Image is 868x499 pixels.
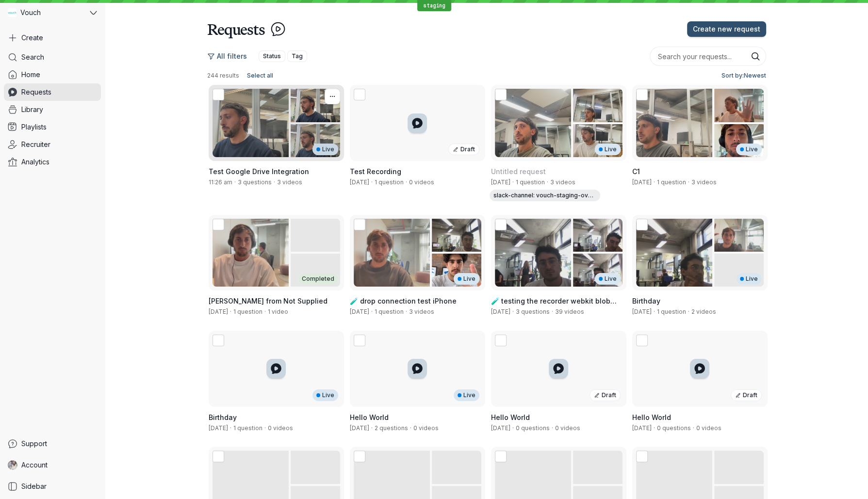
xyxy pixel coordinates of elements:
[409,308,434,315] span: 3 videos
[686,308,691,316] span: ·
[228,308,233,316] span: ·
[4,456,101,474] a: Gary Zurnamer avatarAccount
[4,478,101,495] a: Sidebar
[325,89,340,104] button: More actions
[413,424,439,432] span: 0 videos
[369,424,375,432] span: ·
[247,71,273,80] span: Select all
[243,70,277,81] button: Select all
[375,424,408,432] span: 2 questions
[4,83,101,101] a: Requests
[20,8,41,17] span: Vouch
[652,308,657,316] span: ·
[516,424,550,432] span: 0 questions
[696,424,721,432] span: 0 videos
[350,297,457,305] span: 🧪 drop connection test iPhone
[350,424,369,432] span: Created by Gary Zurnamer
[207,48,253,64] button: All filters
[4,48,101,66] a: Search
[259,50,285,62] button: Status
[4,153,101,171] a: Analytics
[751,51,760,61] button: Search
[21,482,47,491] span: Sidebar
[691,178,717,186] span: 3 videos
[209,413,237,421] span: Birthday
[207,72,239,80] span: 244 results
[408,424,413,432] span: ·
[491,178,510,186] span: Created by Gary Zurnamer
[369,308,375,316] span: ·
[687,21,766,37] button: Create new request
[491,297,617,315] span: 🧪 testing the recorder webkit blob array buffer ting
[691,308,716,315] span: 2 videos
[209,167,309,176] span: Test Google Drive Integration
[691,424,696,432] span: ·
[550,178,575,186] span: 3 videos
[263,51,281,61] span: Status
[232,178,238,186] span: ·
[292,51,303,61] span: Tag
[650,47,766,66] input: Search your requests...
[21,105,43,114] span: Library
[262,308,268,316] span: ·
[693,24,760,34] span: Create new request
[21,439,47,449] span: Support
[21,122,47,132] span: Playlists
[555,308,584,315] span: 39 videos
[21,140,50,149] span: Recruiter
[632,308,652,315] span: Created by Gary Zurnamer
[510,424,516,432] span: ·
[207,19,265,39] h1: Requests
[632,178,652,186] span: Created by Gary Zurnamer
[721,71,766,80] span: Sort by: Newest
[4,101,101,118] a: Library
[238,178,272,186] span: 3 questions
[8,460,17,470] img: Gary Zurnamer avatar
[369,178,375,186] span: ·
[4,66,101,83] a: Home
[268,424,293,432] span: 0 videos
[268,308,288,315] span: 1 video
[21,157,49,167] span: Analytics
[277,178,302,186] span: 3 videos
[233,424,262,432] span: 1 question
[21,33,43,43] span: Create
[490,190,600,201] div: slack-channel: vouch-staging-override-message
[491,167,546,176] span: Untitled request
[510,308,516,316] span: ·
[632,167,640,176] span: C1
[350,178,369,186] span: Created by Gary Zurnamer
[686,178,691,186] span: ·
[21,52,44,62] span: Search
[491,308,510,315] span: Created by Jay Almaraz
[21,70,40,80] span: Home
[409,178,434,186] span: 0 videos
[262,424,268,432] span: ·
[272,178,277,186] span: ·
[632,424,652,432] span: Created by Jay Almaraz
[350,308,369,315] span: Created by Jay Almaraz
[4,435,101,452] a: Support
[287,50,307,62] button: Tag
[21,87,51,97] span: Requests
[233,308,262,315] span: 1 question
[21,460,48,470] span: Account
[375,308,404,315] span: 1 question
[404,178,409,186] span: ·
[545,178,550,186] span: ·
[632,413,671,421] span: Hello World
[657,178,686,186] span: 1 question
[375,178,404,186] span: 1 question
[652,424,657,432] span: ·
[4,29,101,47] button: Create
[657,308,686,315] span: 1 question
[228,424,233,432] span: ·
[632,297,660,305] span: Birthday
[8,8,16,17] img: Vouch avatar
[350,413,389,421] span: Hello World
[510,178,516,186] span: ·
[555,424,580,432] span: 0 videos
[4,136,101,153] a: Recruiter
[516,178,545,186] span: 1 question
[657,424,691,432] span: 0 questions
